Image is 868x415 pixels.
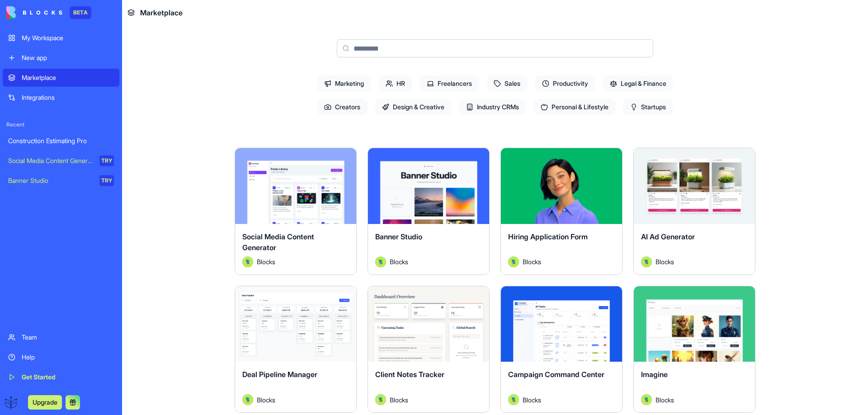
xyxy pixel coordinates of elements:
span: Legal & Finance [603,75,674,92]
button: Upgrade [28,395,62,410]
b: [PERSON_NAME] [39,56,90,62]
div: Michal says… [7,274,174,331]
div: We’re currently working on adding the ability to preview PDFs directly on the platform — this sho... [14,92,141,127]
span: Recent [3,121,119,128]
a: Help [3,348,119,366]
div: Construction Estimating Pro [8,136,114,145]
a: Upgrade [28,397,62,406]
span: Blocks [390,257,408,266]
button: Send a message… [155,292,170,307]
div: TRY [99,155,114,166]
div: Rich says… [7,211,174,274]
img: logo [6,6,62,19]
a: AI Ad GeneratorAvatarBlocks [633,148,755,275]
span: Blocks [523,257,541,266]
img: ACg8ocJXc4biGNmL-6_84M9niqKohncbsBQNEji79DO8k46BE60Re2nP=s96-c [5,395,19,410]
div: Integrations [22,93,114,102]
a: Marketplace [3,69,119,87]
div: Profile image for Michal [27,54,36,63]
a: Integrations [3,89,119,107]
span: Client Notes Tracker [375,370,444,379]
b: under 1 hour [22,32,68,39]
img: Avatar [375,256,386,267]
a: Team [3,328,119,346]
span: Blocks [656,395,674,405]
span: Blocks [390,395,408,405]
a: Banner StudioTRY [3,172,119,190]
a: Get Started [3,368,119,386]
span: Deal Pipeline Manager [242,370,317,379]
span: Banner Studio [375,232,422,241]
span: Freelancers [420,75,479,92]
button: Upload attachment [43,296,50,303]
img: Avatar [242,256,253,267]
span: AI Ad Generator [641,232,695,241]
div: Michal says… [7,53,174,74]
span: Productivity [535,75,595,92]
div: [PERSON_NAME] [14,190,141,199]
div: Marketplace [22,73,114,82]
span: HR [378,75,412,92]
button: Gif picker [28,296,36,303]
div: Great! Thanks for clarifying. I’ll let you know as soon as PDF preview is live at the beginning o... [7,274,148,311]
a: My Workspace [3,29,119,47]
a: Banner StudioAvatarBlocks [368,148,490,275]
span: Hiring Application Form [508,232,588,241]
img: Avatar [508,256,519,267]
textarea: Message… [8,277,173,292]
img: Avatar [375,394,386,405]
div: Michal says… [7,74,174,211]
div: Yes, Many times tiffs load faster than PDFs, but I mostly get .pdf drawings, that's why I was try... [33,211,174,266]
div: My Workspace [22,33,114,42]
span: Blocks [257,257,275,266]
a: Social Media Content GeneratorTRY [3,152,119,170]
span: Social Media Content Generator [242,232,314,252]
a: New app [3,49,119,67]
div: Yes, Many times tiffs load faster than PDFs, but I mostly get .pdf drawings, that's why I was try... [40,217,166,261]
a: Campaign Command CenterAvatarBlocks [500,286,623,413]
div: Get Started [22,373,114,382]
div: Best, [14,181,141,190]
span: Startups [623,99,673,115]
div: TRY [99,175,114,186]
span: Blocks [656,257,674,266]
a: BETA [6,6,91,19]
div: joined the conversation [39,55,154,63]
span: Campaign Command Center [508,370,604,379]
h1: [PERSON_NAME] [44,5,103,11]
span: Imagine [641,370,668,379]
span: Creators [317,99,368,115]
p: Active 4h ago [44,11,84,20]
button: Start recording [57,296,65,303]
a: Construction Estimating Pro [3,132,119,150]
div: BETA [70,6,91,19]
a: Social Media Content GeneratorAvatarBlocks [235,148,357,275]
a: Client Notes TrackerAvatarBlocks [368,286,490,413]
span: Blocks [523,395,541,405]
button: go back [6,4,23,21]
img: Avatar [242,394,253,405]
span: Marketplace [140,7,183,18]
span: Design & Creative [375,99,452,115]
div: Profile image for Michal [26,5,40,19]
button: Home [142,4,159,21]
div: Banner Studio [8,176,93,185]
img: Avatar [508,394,519,405]
a: Hiring Application FormAvatarBlocks [500,148,623,275]
div: Close [159,4,175,20]
div: Our usual reply time 🕒 [14,23,141,40]
span: Sales [486,75,528,92]
div: New app [22,53,114,62]
span: Personal & Lifestyle [533,99,616,115]
span: Blocks [257,395,275,405]
button: Emoji picker [14,296,21,303]
a: ImagineAvatarBlocks [633,286,755,413]
img: Avatar [641,394,652,405]
div: Hi Rich,We’re currently working on adding the ability to preview PDFs directly on the platform — ... [7,74,148,204]
div: Just to clarify, when you mentioned converting PDFs to TIFs, was that simply because the PDFs wer... [14,132,141,177]
div: Social Media Content Generator [8,156,93,165]
div: Help [22,353,114,362]
div: Hi Rich, [14,79,141,88]
span: Industry CRMs [459,99,526,115]
a: Deal Pipeline ManagerAvatarBlocks [235,286,357,413]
